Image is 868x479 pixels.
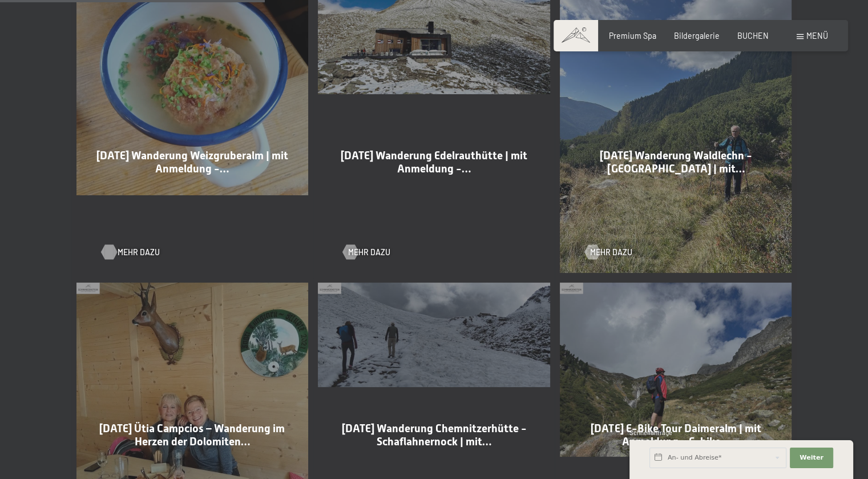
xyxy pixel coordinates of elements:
a: Mehr dazu [343,247,390,258]
span: Mehr dazu [118,247,160,258]
span: Weiter [800,453,823,462]
span: Mehr dazu [590,247,632,258]
span: [DATE] Wanderung Chemnitzerhütte - Schaflahnernock | mit… [342,422,527,448]
span: Schnellanfrage [629,429,672,436]
span: [DATE] Wanderung Waldlechn - [GEOGRAPHIC_DATA] | mit… [600,149,752,175]
a: Mehr dazu [585,247,632,258]
a: Premium Spa [609,31,656,41]
span: [DATE] E-Bike Tour Daimeralm | mit Anmeldung - E-bike… [591,422,761,448]
button: Weiter [790,448,833,468]
span: [DATE] Wanderung Edelrauthütte | mit Anmeldung -… [341,149,527,175]
a: Mehr dazu [102,247,149,258]
span: [DATE] Ütia Campcios – Wanderung im Herzen der Dolomiten… [99,422,285,448]
span: Mehr dazu [348,247,390,258]
span: [DATE] Wanderung Weizgruberalm | mit Anmeldung -… [96,149,288,175]
span: Menü [806,31,828,41]
a: BUCHEN [737,31,769,41]
a: Bildergalerie [674,31,720,41]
